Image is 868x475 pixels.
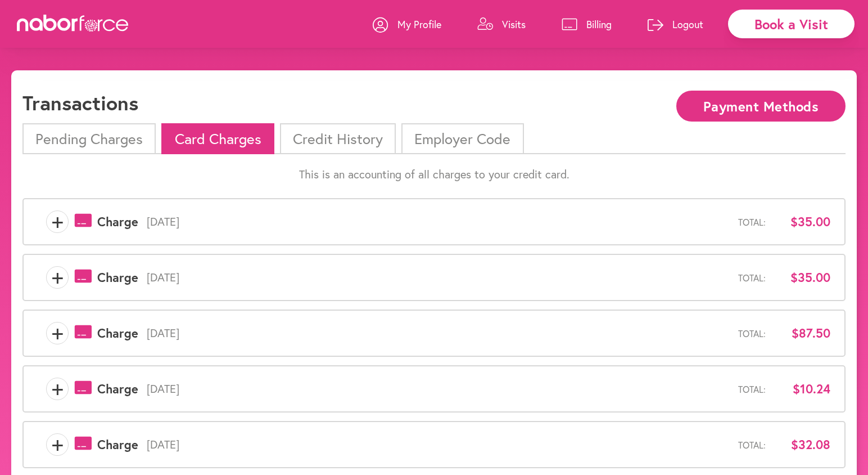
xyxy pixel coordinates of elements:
span: Charge [97,326,138,340]
a: Billing [562,7,612,41]
span: $32.08 [774,437,830,452]
span: + [47,322,68,344]
span: [DATE] [138,326,738,340]
li: Pending Charges [22,123,156,154]
span: [DATE] [138,271,738,284]
span: [DATE] [138,382,738,396]
span: $35.00 [774,214,830,229]
a: Logout [648,7,703,41]
p: This is an accounting of all charges to your credit card. [22,168,846,181]
li: Employer Code [401,123,523,154]
span: [DATE] [138,438,738,451]
li: Credit History [280,123,396,154]
li: Card Charges [161,123,274,154]
p: My Profile [397,17,441,31]
span: Charge [97,437,138,452]
p: Billing [586,17,612,31]
a: Payment Methods [676,100,846,110]
span: Total: [738,384,766,395]
span: Total: [738,440,766,450]
a: Visits [477,7,526,41]
span: Total: [738,328,766,339]
span: + [47,266,68,289]
span: Charge [97,214,138,229]
span: Total: [738,272,766,283]
span: $35.00 [774,270,830,285]
a: My Profile [373,7,441,41]
p: Visits [502,17,526,31]
span: [DATE] [138,215,738,228]
span: Charge [97,270,138,285]
button: Payment Methods [676,91,846,122]
span: Total: [738,217,766,227]
span: + [47,433,68,456]
span: $87.50 [774,326,830,340]
span: $10.24 [774,382,830,396]
p: Logout [672,17,703,31]
div: Book a Visit [728,10,855,38]
span: Charge [97,382,138,396]
span: + [47,378,68,400]
span: + [47,210,68,233]
h1: Transactions [22,91,138,115]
